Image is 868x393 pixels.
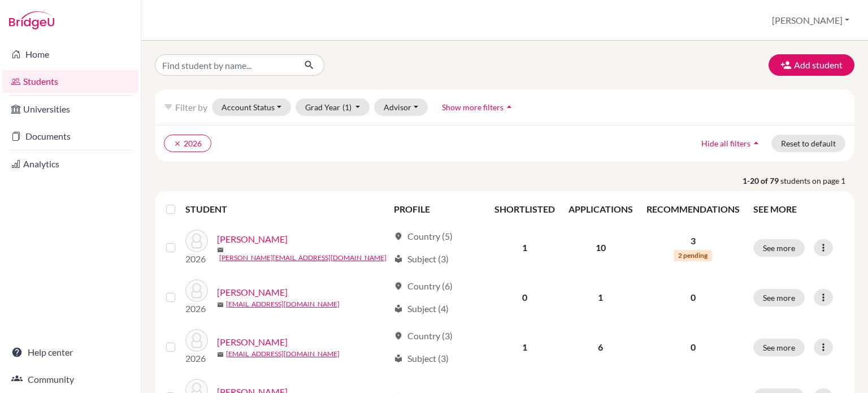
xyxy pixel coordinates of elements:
[217,351,224,358] span: mail
[185,329,208,352] img: Baek, Sharon
[646,340,740,354] p: 0
[771,135,845,152] button: Reset to default
[674,250,712,261] span: 2 pending
[769,54,854,76] button: Add student
[394,304,403,313] span: local_library
[226,299,340,309] a: [EMAIL_ADDRESS][DOMAIN_NAME]
[342,102,351,112] span: (1)
[767,10,854,31] button: [PERSON_NAME]
[2,341,138,364] a: Help center
[164,135,211,152] button: clear2026
[394,254,403,264] span: local_library
[394,282,403,291] span: location_on
[562,196,640,223] th: APPLICATIONS
[488,322,562,372] td: 1
[394,230,453,243] div: Country (5)
[562,223,640,273] td: 10
[394,354,403,363] span: local_library
[394,232,403,241] span: location_on
[2,70,138,93] a: Students
[175,102,207,113] span: Filter by
[217,247,224,253] span: mail
[640,196,747,223] th: RECOMMENDATIONS
[394,302,449,316] div: Subject (4)
[2,125,138,148] a: Documents
[2,153,138,175] a: Analytics
[217,335,288,349] a: [PERSON_NAME]
[212,98,291,116] button: Account Status
[185,352,208,365] p: 2026
[164,102,173,111] i: filter_list
[2,368,138,391] a: Community
[701,139,750,148] span: Hide all filters
[646,291,740,304] p: 0
[185,302,208,316] p: 2026
[562,322,640,372] td: 6
[173,140,181,148] i: clear
[9,11,54,29] img: Bridge-U
[394,352,449,365] div: Subject (3)
[296,98,370,116] button: Grad Year(1)
[219,253,387,263] a: [PERSON_NAME][EMAIL_ADDRESS][DOMAIN_NAME]
[374,98,428,116] button: Advisor
[488,223,562,273] td: 1
[217,301,224,308] span: mail
[2,43,138,66] a: Home
[394,329,453,343] div: Country (3)
[226,349,340,359] a: [EMAIL_ADDRESS][DOMAIN_NAME]
[217,232,288,246] a: [PERSON_NAME]
[750,137,762,149] i: arrow_drop_up
[747,196,850,223] th: SEE MORE
[562,273,640,322] td: 1
[488,196,562,223] th: SHORTLISTED
[432,98,524,116] button: Show more filtersarrow_drop_up
[753,339,805,356] button: See more
[185,196,387,223] th: STUDENT
[692,135,771,152] button: Hide all filtersarrow_drop_up
[504,101,515,113] i: arrow_drop_up
[646,234,740,248] p: 3
[394,331,403,340] span: location_on
[185,252,208,266] p: 2026
[442,102,504,112] span: Show more filters
[488,273,562,322] td: 0
[217,286,288,299] a: [PERSON_NAME]
[753,239,805,257] button: See more
[743,175,780,187] strong: 1-20 of 79
[394,279,453,293] div: Country (6)
[780,175,854,187] span: students on page 1
[185,279,208,302] img: Andrews, Aaron
[387,196,488,223] th: PROFILE
[155,54,295,76] input: Find student by name...
[2,98,138,120] a: Universities
[753,289,805,306] button: See more
[394,252,449,266] div: Subject (3)
[185,230,208,252] img: Anderson, Soren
